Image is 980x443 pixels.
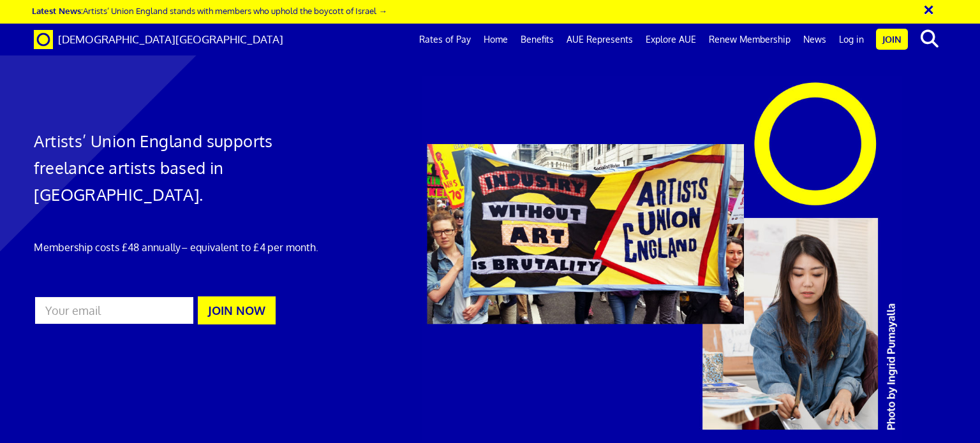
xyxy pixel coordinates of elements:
[560,24,639,55] a: AUE Represents
[477,24,514,55] a: Home
[198,296,276,324] button: JOIN NOW
[58,33,283,46] span: [DEMOGRAPHIC_DATA][GEOGRAPHIC_DATA]
[32,5,83,16] strong: Latest News:
[876,29,908,50] a: Join
[797,24,833,55] a: News
[34,296,194,325] input: Your email
[34,127,325,208] h1: Artists’ Union England supports freelance artists based in [GEOGRAPHIC_DATA].
[833,24,870,55] a: Log in
[413,24,477,55] a: Rates of Pay
[24,24,293,55] a: Brand [DEMOGRAPHIC_DATA][GEOGRAPHIC_DATA]
[639,24,702,55] a: Explore AUE
[34,240,325,255] p: Membership costs £48 annually – equivalent to £4 per month.
[514,24,560,55] a: Benefits
[32,5,387,16] a: Latest News:Artists’ Union England stands with members who uphold the boycott of Israel →
[910,25,949,52] button: search
[702,24,797,55] a: Renew Membership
